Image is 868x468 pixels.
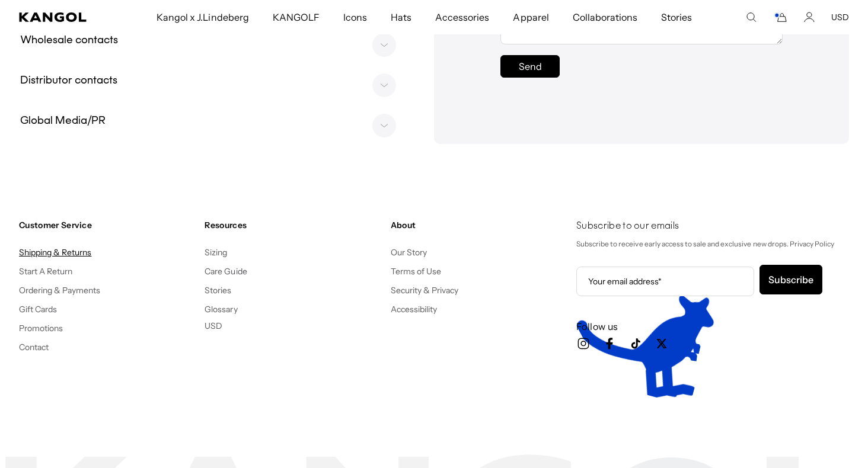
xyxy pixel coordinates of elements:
button: Subscribe [759,265,822,294]
summary: Search here [746,12,757,23]
a: Sizing [205,247,227,258]
button: Cart [773,12,787,23]
a: Care Guide [205,266,247,277]
a: Gift Cards [19,304,57,315]
a: Accessibility [391,304,437,315]
button: Send [500,55,560,78]
a: Stories [205,285,231,296]
a: Start A Return [19,266,72,277]
h4: About [391,220,567,230]
summary: Global Media/PR [14,104,410,139]
h3: Global Media/PR [14,113,111,130]
h3: Follow us [576,320,849,333]
a: Ordering & Payments [19,285,101,296]
h3: Wholesale contacts [14,33,124,49]
h4: Resources [205,220,381,230]
a: Contact [19,342,49,352]
a: Security & Privacy [391,285,459,296]
summary: Distributor contacts [14,63,410,99]
a: Kangol [19,12,103,22]
summary: Wholesale contacts [14,23,410,59]
button: USD [831,12,849,23]
button: USD [205,320,222,331]
h3: Distributor contacts [14,73,123,89]
a: Terms of Use [391,266,441,277]
a: Promotions [19,323,63,334]
h4: Subscribe to our emails [576,220,849,233]
a: Our Story [391,247,427,258]
h4: Customer Service [19,220,195,230]
a: Shipping & Returns [19,247,92,258]
p: Subscribe to receive early access to sale and exclusive new drops. Privacy Policy [576,238,849,251]
a: Account [804,12,815,23]
a: Glossary [205,304,237,315]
